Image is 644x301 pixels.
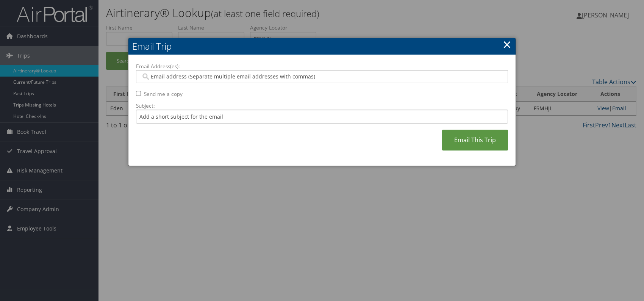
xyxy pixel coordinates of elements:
a: Email This Trip [442,130,508,150]
label: Email Address(es): [136,63,508,70]
label: Send me a copy [144,90,183,98]
h2: Email Trip [128,38,516,55]
input: Add a short subject for the email [136,110,508,124]
a: × [503,37,511,52]
label: Subject: [136,102,508,110]
input: Email address (Separate multiple email addresses with commas) [141,73,503,80]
